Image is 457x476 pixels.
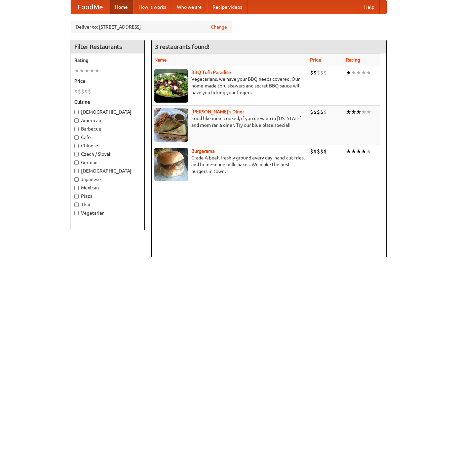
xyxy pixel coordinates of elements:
li: ★ [79,67,84,74]
li: ★ [74,67,79,74]
h4: Filter Restaurants [71,40,144,53]
li: ★ [356,108,361,116]
li: ★ [366,69,371,76]
li: $ [323,108,327,116]
input: Pizza [74,194,79,198]
label: Czech / Slovak [74,151,141,157]
li: ★ [356,69,361,76]
li: $ [320,148,323,155]
label: Thai [74,201,141,208]
label: Vegetarian [74,210,141,216]
label: [DEMOGRAPHIC_DATA] [74,168,141,174]
ng-pluralize: 3 restaurants found! [155,43,210,50]
li: $ [310,108,313,116]
input: Japanese [74,177,79,182]
label: Pizza [74,193,141,199]
img: sallys.jpg [154,108,188,142]
label: Mexican [74,184,141,191]
li: $ [317,148,320,155]
li: $ [313,108,317,116]
a: Rating [346,57,360,63]
a: BBQ Tofu Paradise [191,70,231,75]
h5: Cuisine [74,99,141,105]
input: German [74,160,79,165]
a: [PERSON_NAME]'s Diner [191,109,244,114]
label: Cafe [74,134,141,141]
label: German [74,159,141,166]
label: [DEMOGRAPHIC_DATA] [74,109,141,115]
li: ★ [366,148,371,155]
label: Chinese [74,142,141,149]
input: Mexican [74,186,79,190]
li: ★ [361,108,366,116]
input: Chinese [74,144,79,148]
p: Food like mom cooked, if you grew up in [US_STATE] and mom ran a diner. Try our blue plate special! [154,115,305,129]
li: $ [84,88,88,95]
li: ★ [89,67,94,74]
li: $ [313,148,317,155]
li: $ [323,69,327,76]
a: Recipe videos [207,0,247,14]
li: $ [310,148,313,155]
li: ★ [346,69,351,76]
label: Barbecue [74,125,141,132]
li: $ [310,69,313,76]
input: Thai [74,203,79,207]
li: ★ [366,108,371,116]
li: $ [320,69,323,76]
li: ★ [351,69,356,76]
a: Help [359,0,380,14]
li: $ [313,69,317,76]
li: ★ [84,67,89,74]
div: Deliver to: [STREET_ADDRESS] [71,21,232,33]
li: $ [74,88,78,95]
li: ★ [356,148,361,155]
li: $ [323,148,327,155]
a: Who we are [172,0,207,14]
li: ★ [351,148,356,155]
a: FoodMe [71,0,110,14]
li: $ [88,88,91,95]
input: American [74,118,79,123]
li: $ [320,108,323,116]
input: [DEMOGRAPHIC_DATA] [74,110,79,114]
label: American [74,117,141,124]
a: How it works [133,0,172,14]
a: Burgerama [191,148,215,154]
h5: Price [74,78,141,84]
a: Home [110,0,133,14]
p: Grade A beef, freshly ground every day, hand-cut fries, and home-made milkshakes. We make the bes... [154,154,305,175]
p: Vegetarians, we have your BBQ needs covered. Our home-made tofu skewers and secret BBQ sauce will... [154,76,305,96]
li: ★ [94,67,100,74]
img: burgerama.jpg [154,148,188,181]
li: $ [81,88,84,95]
input: Czech / Slovak [74,152,79,156]
li: ★ [351,108,356,116]
a: Name [154,57,167,63]
label: Japanese [74,176,141,183]
h5: Rating [74,57,141,64]
li: ★ [361,148,366,155]
li: ★ [361,69,366,76]
li: ★ [346,108,351,116]
li: $ [317,69,320,76]
input: Vegetarian [74,211,79,215]
a: Change [211,24,227,30]
input: Cafe [74,135,79,140]
li: $ [317,108,320,116]
li: $ [78,88,81,95]
input: [DEMOGRAPHIC_DATA] [74,169,79,173]
li: ★ [346,148,351,155]
a: Price [310,57,321,63]
img: tofuparadise.jpg [154,69,188,103]
input: Barbecue [74,127,79,131]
